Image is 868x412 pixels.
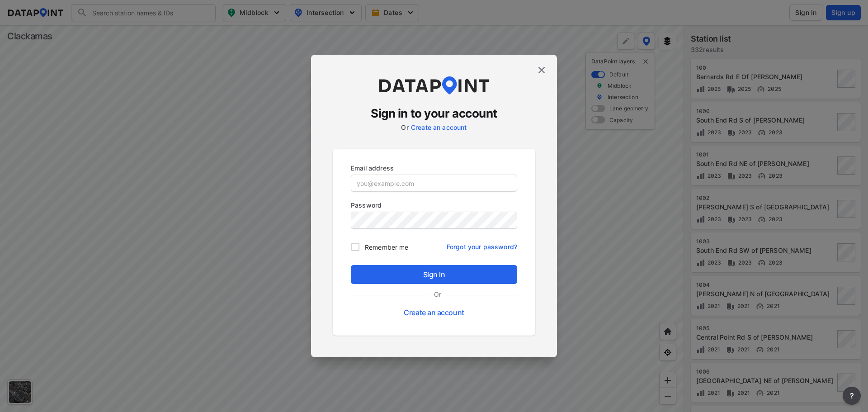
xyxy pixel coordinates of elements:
[848,390,855,401] span: ?
[429,289,447,299] label: Or
[333,105,535,122] h3: Sign in to your account
[404,308,464,317] a: Create an account
[401,123,408,131] label: Or
[351,163,517,173] p: Email address
[365,242,408,252] span: Remember me
[447,237,517,251] a: Forgot your password?
[351,200,517,210] p: Password
[536,65,547,76] img: close.efbf2170.svg
[377,76,491,95] img: dataPointLogo.9353c09d.svg
[358,269,510,280] span: Sign in
[843,387,861,405] button: more
[351,265,517,284] button: Sign in
[411,123,467,131] a: Create an account
[351,175,517,191] input: you@example.com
